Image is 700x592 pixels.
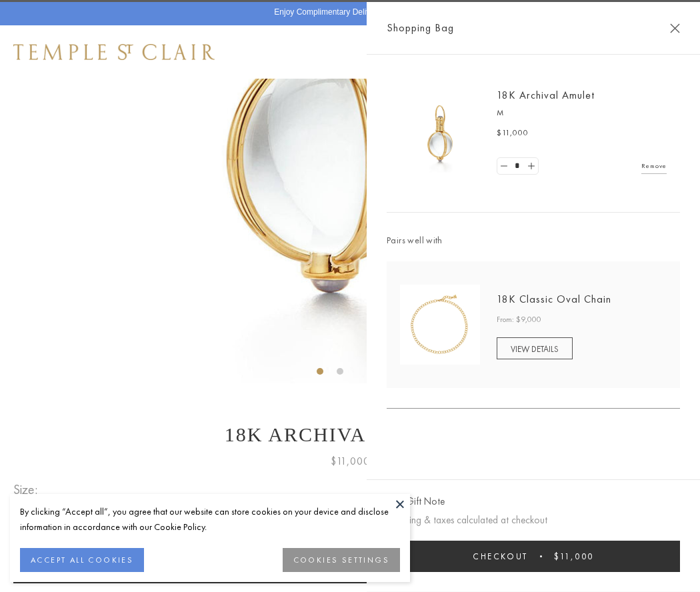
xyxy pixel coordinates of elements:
[497,127,529,140] span: $11,000
[331,453,370,470] span: $11,000
[670,23,680,33] button: Close Shopping Bag
[387,493,445,510] button: Add Gift Note
[20,504,400,535] div: By clicking “Accept all”, you agree that our website can store cookies on your device and disclos...
[497,158,511,175] a: Set quantity to 0
[20,548,144,572] button: ACCEPT ALL COOKIES
[13,44,215,60] img: Temple St. Clair
[13,423,687,446] h1: 18K Archival Amulet
[641,159,667,173] a: Remove
[511,343,559,355] span: VIEW DETAILS
[274,6,419,19] p: Enjoy Complimentary Delivery & Returns
[497,88,595,102] a: 18K Archival Amulet
[283,548,400,572] button: COOKIES SETTINGS
[497,292,611,306] a: 18K Classic Oval Chain
[497,337,573,359] a: VIEW DETAILS
[400,285,480,365] img: N88865-OV18
[497,107,667,120] p: M
[387,512,680,529] p: Shipping & taxes calculated at checkout
[387,19,454,37] span: Shopping Bag
[387,541,680,572] button: Checkout $11,000
[400,93,480,173] img: 18K Archival Amulet
[554,551,594,562] span: $11,000
[473,551,528,562] span: Checkout
[13,479,43,501] span: Size:
[524,158,537,175] a: Set quantity to 2
[387,233,680,248] span: Pairs well with
[497,313,541,327] span: From: $9,000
